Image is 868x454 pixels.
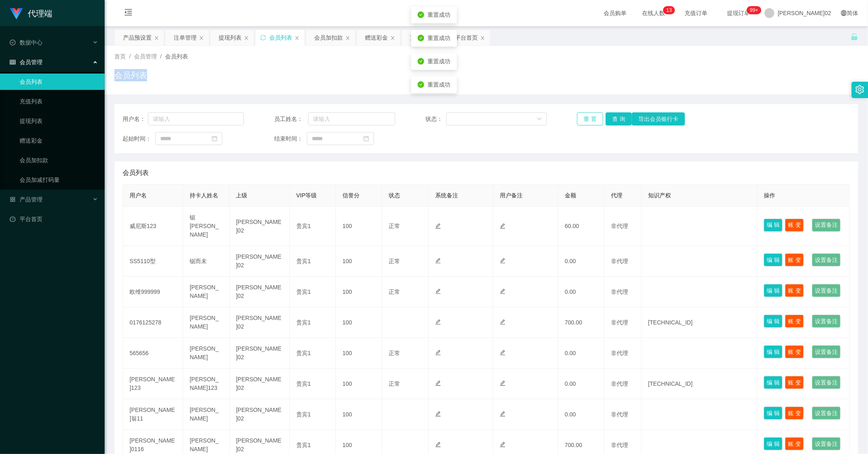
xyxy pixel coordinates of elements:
[435,380,441,386] i: 图标： 编辑
[500,380,506,386] i: 图标： 编辑
[342,192,360,199] span: 信誉分
[611,258,628,264] span: 非代理
[851,33,858,40] i: 图标： 解锁
[389,258,400,264] span: 正常
[435,192,458,199] span: 系统备注
[764,437,783,450] button: 编 辑
[565,192,576,199] span: 金额
[764,376,783,389] button: 编 辑
[230,369,290,399] td: [PERSON_NAME]02
[611,380,628,387] span: 非代理
[812,253,841,266] button: 设置备注
[435,319,441,325] i: 图标： 编辑
[427,81,450,88] span: 重置成功
[764,253,783,266] button: 编 辑
[183,399,229,430] td: [PERSON_NAME]
[244,36,249,40] i: 图标： 关闭
[577,112,603,125] button: 重 置
[812,376,841,389] button: 设置备注
[295,36,300,40] i: 图标： 关闭
[10,40,16,45] i: 图标： check-circle-o
[427,11,450,18] span: 重置成功
[336,369,382,399] td: 100
[10,8,23,20] img: logo.9652507e.png
[785,437,804,450] button: 账 变
[667,6,669,14] p: 1
[500,223,506,229] i: 图标： 编辑
[290,399,336,430] td: 贵宾1
[230,277,290,307] td: [PERSON_NAME]02
[558,338,604,369] td: 0.00
[812,437,841,450] button: 设置备注
[160,53,162,60] span: /
[426,115,446,123] span: 状态：
[314,30,343,45] div: 会员加扣款
[785,253,804,266] button: 账 变
[480,36,485,40] i: 图标： 关闭
[336,307,382,338] td: 100
[500,350,506,356] i: 图标： 编辑
[389,380,400,387] span: 正常
[183,338,229,369] td: [PERSON_NAME]
[500,258,506,264] i: 图标： 编辑
[812,219,841,232] button: 设置备注
[183,246,229,277] td: 锯而未
[847,10,858,16] font: 简体
[812,315,841,328] button: 设置备注
[418,11,424,18] i: 图标：check-circle
[10,10,52,16] a: 代理端
[148,112,244,125] input: 请输入
[642,10,665,16] font: 在线人数
[308,112,395,125] input: 请输入
[410,30,433,45] div: 充值列表
[500,319,506,325] i: 图标： 编辑
[345,36,350,40] i: 图标： 关闭
[855,85,864,94] i: 图标： 设置
[269,30,292,45] div: 会员列表
[558,246,604,277] td: 0.00
[290,369,336,399] td: 贵宾1
[812,407,841,420] button: 设置备注
[435,258,441,264] i: 图标： 编辑
[274,115,308,123] span: 员工姓名：
[290,338,336,369] td: 贵宾1
[129,53,131,60] span: /
[606,112,632,125] button: 查 询
[785,219,804,232] button: 账 变
[785,376,804,389] button: 账 变
[123,207,183,246] td: 威尼斯123
[274,134,307,143] span: 结束时间：
[764,192,775,199] span: 操作
[841,10,847,16] i: 图标： global
[10,197,16,202] i: 图标： AppStore-O
[123,134,155,143] span: 起始时间：
[427,35,450,41] span: 重置成功
[727,10,750,16] font: 提现订单
[290,277,336,307] td: 贵宾1
[123,399,183,430] td: [PERSON_NAME]翁11
[296,192,317,199] span: VIP等级
[28,0,52,27] h1: 代理端
[290,207,336,246] td: 贵宾1
[10,59,16,65] i: 图标： table
[114,0,142,27] i: 图标： menu-fold
[183,207,229,246] td: 锯[PERSON_NAME]
[336,338,382,369] td: 100
[365,30,388,45] div: 赠送彩金
[648,192,671,199] span: 知识产权
[558,277,604,307] td: 0.00
[230,246,290,277] td: [PERSON_NAME]02
[190,192,218,199] span: 持卡人姓名
[20,113,98,129] a: 提现列表
[363,136,369,141] i: 图标： 日历
[114,69,147,81] h1: 会员列表
[336,399,382,430] td: 100
[123,338,183,369] td: 565656
[663,6,675,14] sup: 13
[418,35,424,41] i: 图标：check-circle
[123,246,183,277] td: SS5110型
[134,53,157,60] span: 会员管理
[20,196,43,203] font: 产品管理
[435,442,441,447] i: 图标： 编辑
[611,192,622,199] span: 代理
